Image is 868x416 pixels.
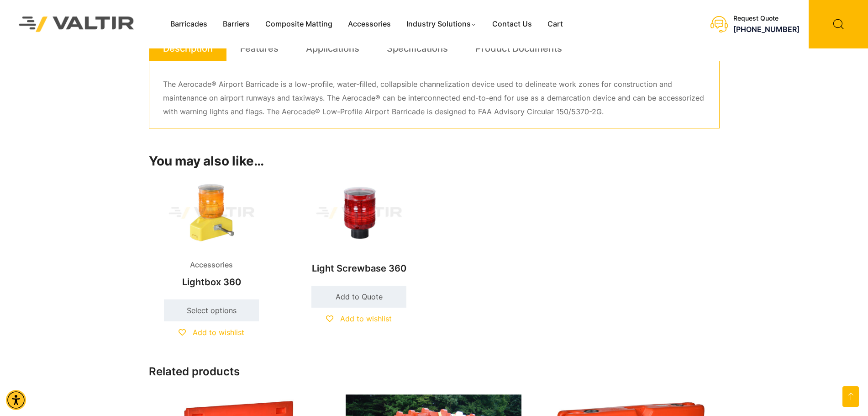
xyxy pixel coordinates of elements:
[296,175,422,251] img: Light Screwbase 360
[149,154,720,169] h2: You may also like…
[149,175,275,292] a: AccessoriesLightbox 360
[6,390,26,410] div: Accessibility Menu
[183,258,240,272] span: Accessories
[149,365,720,379] h2: Related products
[340,314,392,323] span: Add to wishlist
[842,386,859,407] a: Open this option
[399,17,485,31] a: Industry Solutions
[163,36,213,61] a: Description
[311,286,406,308] a: Add to cart: “Light Screwbase 360”
[258,17,340,31] a: Composite Matting
[733,25,800,34] a: call (888) 496-3625
[7,5,147,44] img: Valtir Rentals
[484,17,540,31] a: Contact Us
[163,17,215,31] a: Barricades
[540,17,571,31] a: Cart
[475,36,562,61] a: Product Documents
[149,175,275,251] img: Accessories
[179,328,244,337] a: Add to wishlist
[193,328,244,337] span: Add to wishlist
[164,299,259,321] a: Select options for “Lightbox 360”
[296,258,422,278] h2: Light Screwbase 360
[387,36,448,61] a: Specifications
[326,314,392,323] a: Add to wishlist
[240,36,279,61] a: Features
[215,17,258,31] a: Barriers
[296,175,422,278] a: Light Screwbase 360
[306,36,359,61] a: Applications
[733,15,800,22] div: Request Quote
[163,78,705,119] p: The Aerocade® Airport Barricade is a low-profile, water-filled, collapsible channelization device...
[149,272,275,292] h2: Lightbox 360
[340,17,399,31] a: Accessories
